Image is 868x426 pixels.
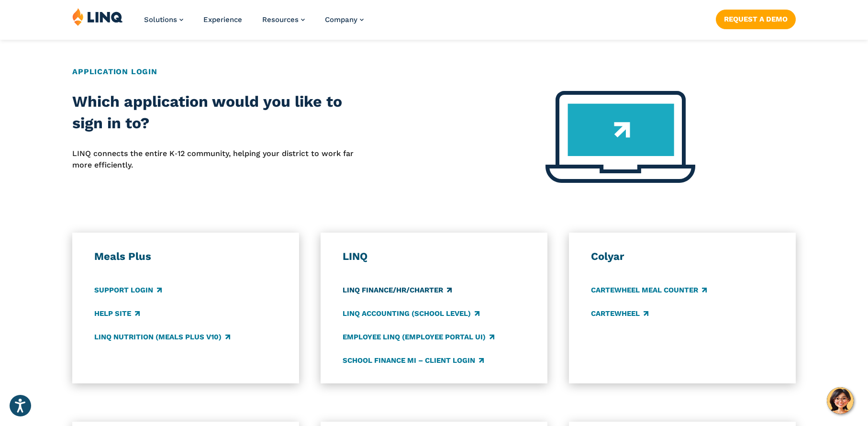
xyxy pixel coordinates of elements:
[144,15,183,24] a: Solutions
[591,285,707,295] a: CARTEWHEEL Meal Counter
[343,355,484,366] a: School Finance MI – Client Login
[72,66,795,78] h2: Application Login
[343,285,452,295] a: LINQ Finance/HR/Charter
[716,8,796,29] nav: Button Navigation
[94,332,230,342] a: LINQ Nutrition (Meals Plus v10)
[827,387,854,414] button: Hello, have a question? Let’s chat.
[144,8,364,39] nav: Primary Navigation
[343,308,479,319] a: LINQ Accounting (school level)
[94,285,162,295] a: Support Login
[591,308,648,319] a: CARTEWHEEL
[262,15,305,24] a: Resources
[72,148,361,171] p: LINQ connects the entire K‑12 community, helping your district to work far more efficiently.
[591,250,774,263] h3: Colyar
[94,250,278,263] h3: Meals Plus
[144,15,177,24] span: Solutions
[325,15,364,24] a: Company
[262,15,299,24] span: Resources
[72,8,123,26] img: LINQ | K‑12 Software
[343,332,494,342] a: Employee LINQ (Employee Portal UI)
[203,15,242,24] a: Experience
[72,91,361,135] h2: Which application would you like to sign in to?
[343,250,526,263] h3: LINQ
[325,15,357,24] span: Company
[716,10,796,29] a: Request a Demo
[94,308,140,319] a: Help Site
